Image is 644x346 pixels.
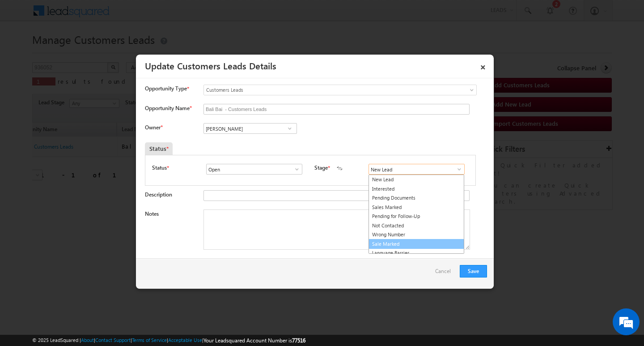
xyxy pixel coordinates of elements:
[369,221,464,231] a: Not Contacted
[15,47,38,59] img: d_60004797649_company_0_60004797649
[206,164,302,175] input: Type to Search
[145,210,159,217] label: Notes
[152,164,167,172] label: Status
[369,248,464,258] a: Language Barrier
[145,142,173,155] div: Status
[81,337,94,343] a: About
[314,164,328,172] label: Stage
[435,265,455,282] a: Cancel
[145,124,162,131] label: Owner
[292,337,305,344] span: 77516
[145,59,276,72] a: Update Customers Leads Details
[460,265,487,278] button: Save
[369,212,464,221] a: Pending for Follow-Up
[369,175,464,184] a: New Lead
[284,124,295,133] a: Show All Items
[369,239,464,249] a: Sale Marked
[369,164,465,175] input: Type to Search
[369,184,464,194] a: Interested
[95,337,131,343] a: Contact Support
[289,165,300,174] a: Show All Items
[47,47,150,59] div: Leave a message
[451,165,462,174] a: Show All Items
[475,58,491,73] a: ×
[203,337,305,344] span: Your Leadsquared Account Number is
[203,123,297,134] input: Type to Search
[369,193,464,203] a: Pending Documents
[203,85,477,95] a: Customers Leads
[132,337,167,343] a: Terms of Service
[145,191,172,198] label: Description
[131,276,162,288] em: Submit
[145,85,187,93] span: Opportunity Type
[168,337,202,343] a: Acceptable Use
[369,230,464,239] a: Wrong Number
[147,4,168,26] div: Minimize live chat window
[145,105,191,111] label: Opportunity Name
[32,336,305,345] span: © 2025 LeadSquared | | | | |
[204,86,440,94] span: Customers Leads
[12,83,163,268] textarea: Type your message and click 'Submit'
[369,203,464,212] a: Sales Marked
